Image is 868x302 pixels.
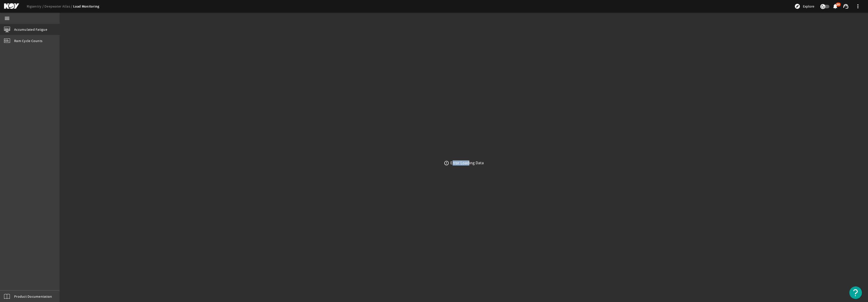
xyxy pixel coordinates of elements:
a: Rigsentry [27,4,44,9]
mat-icon: explore [794,3,800,9]
span: Ram Cycle Counts [14,38,42,43]
mat-icon: notifications [832,3,838,9]
a: Load Monitoring [73,4,99,9]
span: Explore [803,4,814,9]
div: Error Loading Data [450,160,484,165]
button: 86 [832,4,838,9]
mat-icon: error_outline [444,160,449,166]
mat-icon: menu [4,15,10,21]
mat-icon: support_agent [843,3,849,9]
button: more_vert [852,0,864,12]
span: Accumulated Fatigue [14,27,47,32]
a: Deepwater Atlas [44,4,73,9]
span: Product Documentation [14,294,52,299]
button: Explore [792,2,816,10]
button: Open Resource Center [849,286,862,299]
